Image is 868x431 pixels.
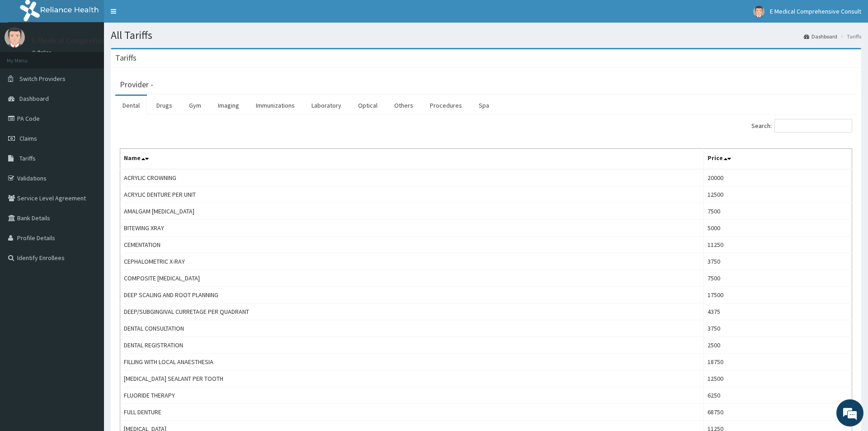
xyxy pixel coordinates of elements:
[753,6,764,17] img: User Image
[120,303,704,320] td: DEEP/SUBGINGIVAL CURRETAGE PER QUADRANT
[115,96,147,115] a: Dental
[149,96,179,115] a: Drugs
[770,7,861,15] span: E Medical Comprehensive Consult
[751,119,852,133] label: Search:
[182,96,208,115] a: Gym
[704,320,852,337] td: 3750
[704,220,852,237] td: 5000
[120,237,704,253] td: CEMENTATION
[111,29,861,41] h1: All Tariffs
[19,134,37,142] span: Claims
[472,96,496,115] a: Spa
[704,337,852,354] td: 2500
[19,75,66,83] span: Switch Providers
[120,169,704,186] td: ACRYLIC CROWNING
[120,387,704,404] td: FLUORIDE THERAPY
[120,370,704,387] td: [MEDICAL_DATA] SEALANT PER TOOTH
[704,203,852,220] td: 7500
[774,119,852,133] input: Search:
[704,404,852,421] td: 68750
[115,54,137,62] h3: Tariffs
[304,96,349,115] a: Laboratory
[704,303,852,320] td: 4375
[19,154,36,162] span: Tariffs
[704,370,852,387] td: 12500
[120,270,704,287] td: COMPOSITE [MEDICAL_DATA]
[804,33,837,40] a: Dashboard
[704,237,852,253] td: 11250
[120,253,704,270] td: CEPHALOMETRIC X-RAY
[351,96,385,115] a: Optical
[120,404,704,421] td: FULL DENTURE
[704,270,852,287] td: 7500
[32,49,53,56] a: Online
[120,149,704,170] th: Name
[120,354,704,370] td: FILLING WITH LOCAL ANAESTHESIA
[120,186,704,203] td: ACRYLIC DENTURE PER UNIT
[120,203,704,220] td: AMALGAM [MEDICAL_DATA]
[704,169,852,186] td: 20000
[249,96,302,115] a: Immunizations
[838,33,861,40] li: Tariffs
[704,354,852,370] td: 18750
[120,320,704,337] td: DENTAL CONSULTATION
[120,337,704,354] td: DENTAL REGISTRATION
[120,287,704,303] td: DEEP SCALING AND ROOT PLANNING
[120,220,704,237] td: BITEWING XRAY
[211,96,246,115] a: Imaging
[120,81,153,89] h3: Provider -
[704,149,852,170] th: Price
[423,96,469,115] a: Procedures
[387,96,420,115] a: Others
[704,287,852,303] td: 17500
[704,186,852,203] td: 12500
[19,95,49,103] span: Dashboard
[704,387,852,404] td: 6250
[5,27,25,47] img: User Image
[704,253,852,270] td: 3750
[32,37,150,45] p: E Medical Comprehensive Consult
